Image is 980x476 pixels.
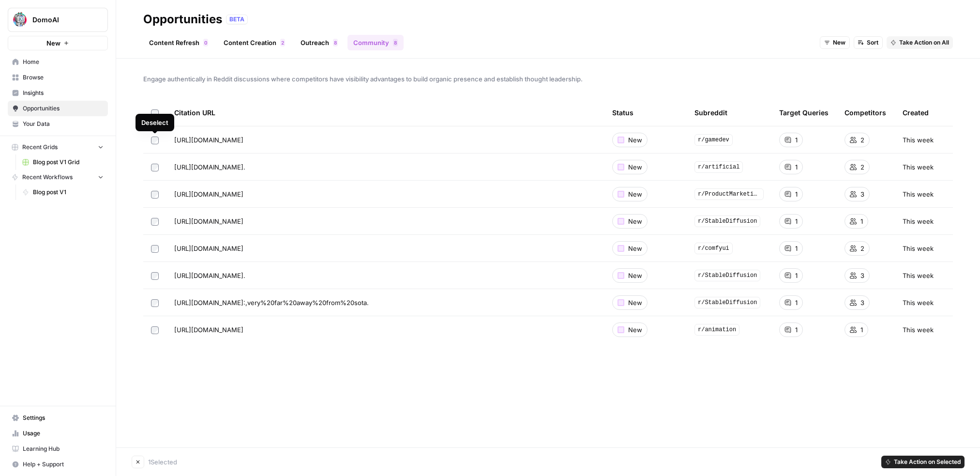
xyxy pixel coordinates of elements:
[903,135,934,145] span: This week
[694,297,760,308] span: r/StableDiffusion
[23,89,104,97] span: Insights
[612,99,633,126] div: Status
[628,216,642,226] span: New
[174,216,243,226] span: [URL][DOMAIN_NAME]
[795,271,798,280] span: 1
[694,188,764,200] span: r/ProductMarketing
[23,445,104,453] span: Learning Hub
[33,158,104,167] span: Blog post V1 Grid
[795,298,798,307] span: 1
[628,298,642,307] span: New
[148,457,877,467] div: 1 Selected
[23,429,104,438] span: Usage
[628,271,642,280] span: New
[333,39,338,46] div: 8
[860,135,864,145] span: 2
[8,457,108,472] button: Help + Support
[795,135,798,145] span: 1
[23,73,104,82] span: Browse
[694,134,733,146] span: r/gamedev
[694,270,760,281] span: r/StableDiffusion
[860,244,864,253] span: 2
[143,12,222,27] div: Opportunities
[903,162,934,172] span: This week
[860,271,864,280] span: 3
[23,104,104,113] span: Opportunities
[32,15,91,25] span: DomoAI
[903,189,934,199] span: This week
[8,410,108,426] a: Settings
[334,39,337,46] span: 8
[174,162,245,172] span: [URL][DOMAIN_NAME].
[833,38,845,47] span: New
[795,216,798,226] span: 1
[18,154,108,170] a: Blog post V1 Grid
[394,39,397,46] span: 8
[8,441,108,457] a: Learning Hub
[8,54,108,70] a: Home
[281,39,284,46] span: 2
[23,120,104,128] span: Your Data
[903,244,934,253] span: This week
[8,101,108,116] a: Opportunities
[347,35,404,50] a: Community8
[887,36,953,49] button: Take Action on All
[795,325,798,335] span: 1
[8,36,108,50] button: New
[174,325,243,335] span: [URL][DOMAIN_NAME]
[628,244,642,253] span: New
[779,99,829,126] div: Target Queries
[23,414,104,422] span: Settings
[860,216,863,226] span: 1
[141,118,168,127] div: Deselect
[204,39,207,46] span: 0
[903,99,929,126] div: Created
[903,216,934,226] span: This week
[174,244,243,253] span: [URL][DOMAIN_NAME]
[795,162,798,172] span: 1
[694,324,739,336] span: r/animation
[174,99,597,126] div: Citation URL
[844,99,886,126] div: Competitors
[860,189,864,199] span: 3
[280,39,285,46] div: 2
[899,38,949,47] span: Take Action on All
[33,188,104,197] span: Blog post V1
[903,325,934,335] span: This week
[8,426,108,441] a: Usage
[860,325,863,335] span: 1
[903,271,934,280] span: This week
[628,162,642,172] span: New
[203,39,208,46] div: 0
[143,74,953,84] span: Engage authentically in Reddit discussions where competitors have visibility advantages to build ...
[903,298,934,307] span: This week
[894,458,961,466] span: Take Action on Selected
[46,38,60,48] span: New
[795,244,798,253] span: 1
[795,189,798,199] span: 1
[22,143,58,152] span: Recent Grids
[23,460,104,469] span: Help + Support
[18,184,108,200] a: Blog post V1
[820,36,850,49] button: New
[393,39,398,46] div: 8
[22,173,73,182] span: Recent Workflows
[8,170,108,184] button: Recent Workflows
[174,298,369,307] span: [URL][DOMAIN_NAME]:,very%20far%20away%20from%20sota.
[628,135,642,145] span: New
[23,58,104,66] span: Home
[881,456,965,468] button: Take Action on Selected
[8,70,108,85] a: Browse
[218,35,291,50] a: Content Creation2
[8,116,108,132] a: Your Data
[174,271,245,280] span: [URL][DOMAIN_NAME].
[295,35,344,50] a: Outreach8
[854,36,883,49] button: Sort
[11,11,29,29] img: DomoAI Logo
[694,99,727,126] div: Subreddit
[174,135,243,145] span: [URL][DOMAIN_NAME]
[694,215,760,227] span: r/StableDiffusion
[174,189,243,199] span: [URL][DOMAIN_NAME]
[694,243,733,254] span: r/comfyui
[628,325,642,335] span: New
